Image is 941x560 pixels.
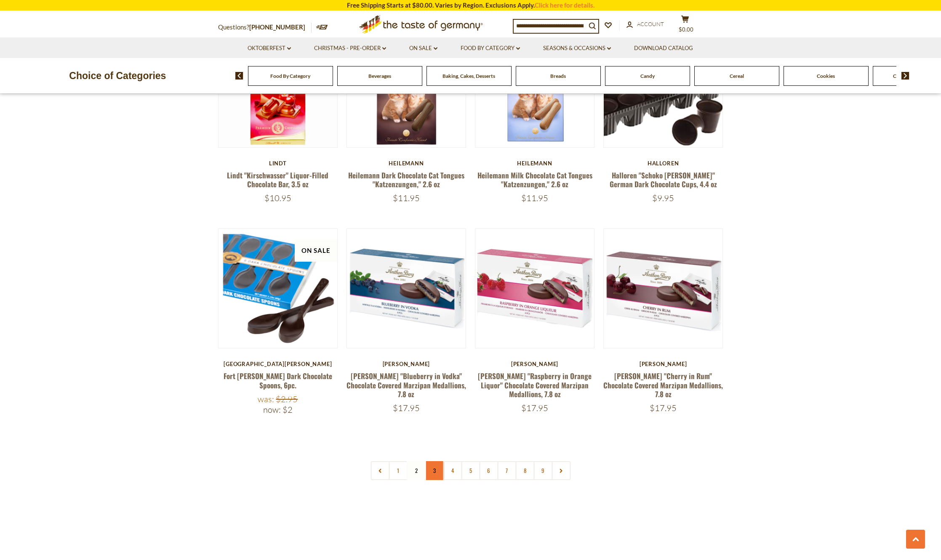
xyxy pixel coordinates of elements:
a: Food By Category [270,73,310,79]
a: Halloren "Schoko [PERSON_NAME]" German Dark Chocolate Cups, 4.4 oz [610,170,717,189]
div: [PERSON_NAME] [347,361,467,367]
a: On Sale [409,44,437,53]
a: 5 [461,461,480,480]
p: Questions? [218,22,312,33]
a: [PERSON_NAME] "Blueberry in Vodka" Chocolate Covered Marzipan Medallions, 7.8 oz [347,371,466,399]
div: [PERSON_NAME] [603,361,723,367]
label: Now: [263,404,281,415]
a: Beverages [368,73,391,79]
a: Click here for details. [535,1,594,9]
span: $17.95 [393,403,420,413]
label: Was: [258,394,274,404]
span: $2.95 [276,394,298,404]
a: Candy [640,73,655,79]
a: Baking, Cakes, Desserts [443,73,495,79]
a: Cookies [817,73,835,79]
a: Christmas - PRE-ORDER [314,44,386,53]
div: Heilemann [475,160,595,167]
a: 4 [443,461,462,480]
a: [PERSON_NAME] "Cherry in Rum" Chocolate Covered Marzipan Medallions, 7.8 oz [603,371,723,399]
a: Seasons & Occasions [543,44,611,53]
div: Heilemann [347,160,467,167]
span: $0.00 [679,26,693,33]
a: Cereal [730,73,744,79]
div: Halloren [603,160,723,167]
a: 6 [479,461,498,480]
a: 9 [533,461,552,480]
button: $0.00 [673,15,698,36]
a: [PHONE_NUMBER] [249,23,305,31]
span: $11.95 [521,193,548,203]
a: Heilemann Dark Chocolate Cat Tongues "Katzenzungen," 2.6 oz [348,170,464,189]
a: Food By Category [461,44,520,53]
a: Lindt "Kirschwasser" Liquor-Filled Chocolate Bar, 3.5 oz [227,170,328,189]
a: 1 [389,461,408,480]
img: Anthon Berg "Raspberry in Orange Liquor" Chocolate Covered Marzipan Medallions, 7.8 oz [475,229,594,348]
span: $17.95 [521,403,548,413]
a: 7 [497,461,516,480]
a: [PERSON_NAME] "Raspberry in Orange Liquor" Chocolate Covered Marzipan Medallions, 7.8 oz [478,371,592,399]
a: Heilemann Milk Chocolate Cat Tongues "Katzenzungen," 2.6 oz [477,170,592,189]
a: 8 [515,461,534,480]
div: [GEOGRAPHIC_DATA][PERSON_NAME] [218,361,338,367]
span: Account [637,21,664,27]
div: [PERSON_NAME] [475,361,595,367]
img: Fort Knox Dark Chocolate Spoons, 6pc. [219,229,338,348]
a: Account [626,20,664,29]
img: previous arrow [235,72,243,80]
a: 3 [425,461,444,480]
a: Coffee, Cocoa & Tea [893,73,937,79]
span: $2 [283,404,293,415]
img: Anthon Berg "Blueberry in Vodka" Chocolate Covered Marzipan Medallions, 7.8 oz [347,229,466,348]
span: $10.95 [264,193,291,203]
a: Fort [PERSON_NAME] Dark Chocolate Spoons, 6pc. [224,371,332,390]
div: Lindt [218,160,338,167]
a: Oktoberfest [248,44,291,53]
a: Breads [550,73,566,79]
span: $17.95 [650,403,677,413]
img: Anthon Berg "Cherry in Rum" Chocolate Covered Marzipan Medallions, 7.8 oz [604,229,723,348]
img: next arrow [901,72,909,80]
span: $11.95 [393,193,420,203]
a: Download Catalog [634,44,693,53]
span: $9.95 [652,193,674,203]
